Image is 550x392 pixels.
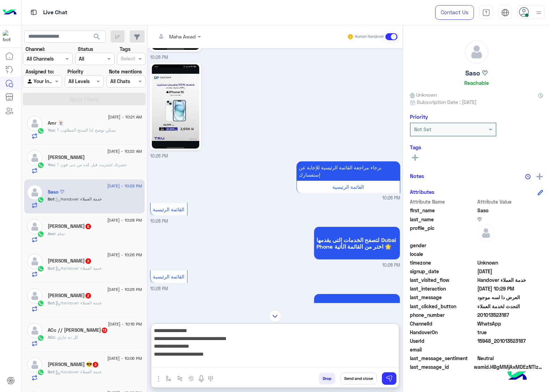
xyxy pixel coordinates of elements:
img: defaultAdmin.png [27,150,43,166]
label: Status [78,45,93,53]
button: Send and close [340,373,377,384]
span: last_interaction [410,285,476,292]
span: locale [410,250,476,258]
span: [DATE] - 10:21 AM [108,114,142,120]
span: last_name [410,216,476,223]
span: : Handover خدمة العملاء [54,196,102,202]
img: Trigger scenario [177,376,183,381]
span: first_name [410,207,476,214]
span: كل ده جاري [55,335,78,340]
span: signup_date [410,268,476,275]
img: defaultAdmin.png [477,224,495,242]
span: 10:28 PM [150,286,168,291]
span: 10:28 PM [150,219,168,224]
span: 2 [477,320,543,327]
span: 2025-08-16T19:04:24.038Z [477,268,543,275]
button: Trigger scenario [174,373,186,384]
span: 10:28 PM [150,153,168,159]
span: null [477,250,543,258]
span: 10:28 PM [382,195,400,202]
span: You [48,162,55,167]
img: defaultAdmin.png [465,40,488,64]
img: WhatsApp [37,196,44,203]
span: null [477,346,543,353]
span: gender [410,242,476,249]
h5: Saso ♡ [465,69,488,77]
span: profile_pic [410,224,476,240]
label: Note mentions [109,68,142,75]
label: Tags [120,45,130,53]
img: notes [525,174,531,179]
span: 2025-08-18T19:29:01.083Z [477,285,543,292]
button: Apply Filters [23,93,146,105]
span: : Handover خدمة العملاء [54,369,102,374]
h5: Saso ♡ [48,189,64,195]
span: [DATE] - 10:26 PM [107,252,142,258]
h5: ACc // Ahmed Sherpiny [48,327,108,333]
img: select flow [166,376,171,381]
img: 1403182699927242 [3,30,15,43]
span: [DATE] - 10:28 PM [107,217,142,223]
span: Bot [48,196,54,202]
img: WhatsApp [37,265,44,272]
span: 13 [102,328,107,333]
span: 201013523187 [477,311,543,319]
span: [DATE] - 10:16 PM [108,321,142,327]
img: send voice note [197,375,205,383]
span: ♡ [477,216,543,223]
span: last_clicked_button [410,303,476,310]
span: القائمة الرئيسية [332,184,364,190]
img: WhatsApp [37,335,44,341]
span: ممكن توضح ليا المنتج المطلوب ؟ [55,127,116,133]
span: لتصفح الخدمات التى يقدمها Dubai Phone اختر من القائمة الأتية 🌟 [317,237,397,250]
button: Drop [319,373,335,384]
img: defaultAdmin.png [27,253,43,269]
button: create order [186,373,197,384]
span: timezone [410,259,476,266]
span: Amr [48,231,55,236]
span: ChannelId [410,320,476,327]
span: last_message [410,294,476,301]
span: العرض دا لسه موجود [477,294,543,301]
span: [DATE] - 10:25 PM [107,286,142,293]
h6: Tags [410,144,543,150]
span: You [48,127,55,133]
h5: Amr 🃏 [48,120,64,126]
label: Channel: [26,45,45,53]
span: Attribute Value [477,198,543,205]
span: phone_number [410,311,476,319]
img: Logo [3,5,17,20]
img: tab [482,9,490,17]
span: [DATE] - 10:06 PM [107,355,142,362]
button: search [89,30,106,45]
span: last_message_id [410,363,473,371]
h6: Attributes [410,189,434,195]
img: send message [386,375,393,382]
span: التحدث لخدمة العملاء [477,303,543,310]
img: defaultAdmin.png [27,116,43,131]
span: القائمة الرئيسية [153,274,184,279]
span: Subscription Date : [DATE] [417,98,477,106]
img: WhatsApp [37,231,44,238]
span: : Handover خدمة العملاء [54,300,102,305]
span: ACc [48,335,55,340]
img: scroll [269,310,281,322]
span: Bot [48,300,54,305]
label: Priority [67,68,83,75]
span: Bot [48,266,54,271]
img: defaultAdmin.png [27,357,43,373]
img: hulul-logo.png [505,364,529,389]
img: defaultAdmin.png [27,219,43,234]
img: create order [189,376,194,381]
img: defaultAdmin.png [27,185,43,200]
span: wamid.HBgMMjAxMDEzNTIzMTg3FQIAEhggRDAyMzY4RjczRTgxQUFCREE3N0VDNTNGOEEzNzMxQzkA [474,363,543,371]
span: : Handover خدمة العملاء [54,266,102,271]
span: Handover خدمة العملاء [477,276,543,284]
span: تمام [55,231,65,236]
span: 10:28 PM [382,262,400,269]
img: 2166828310492837.jpg [152,64,199,149]
span: [DATE] - 10:29 PM [107,183,142,189]
img: WhatsApp [37,127,44,134]
span: Unknown [410,91,437,98]
span: UserId [410,337,476,345]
